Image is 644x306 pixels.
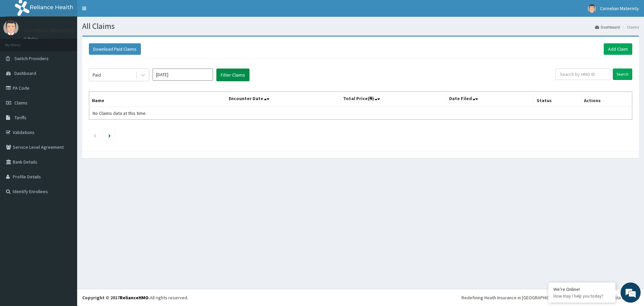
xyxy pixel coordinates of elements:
span: No Claims data at this time. [93,110,147,116]
input: Search by HMO ID [555,69,610,80]
div: We're Online! [553,286,610,292]
button: Download Paid Claims [89,43,141,55]
th: Actions [581,92,632,107]
span: Claims [14,100,28,106]
a: Previous page [93,132,96,138]
footer: All rights reserved. [77,289,644,306]
th: Date Filed [446,92,534,107]
th: Total Price(₦) [340,92,446,107]
a: Dashboard [595,24,620,30]
th: Encounter Date [226,92,340,107]
div: Redefining Heath Insurance in [GEOGRAPHIC_DATA] using Telemedicine and Data Science! [462,294,639,301]
a: Next page [108,132,111,138]
div: Paid [93,72,101,78]
img: User Image [588,4,596,13]
p: How may I help you today? [553,293,610,299]
strong: Copyright © 2017 . [82,295,150,301]
span: Tariffs [14,115,26,121]
p: Cornelian Maternity [23,27,75,33]
input: Search [613,69,632,80]
th: Status [534,92,581,107]
button: Filter Claims [216,69,250,81]
th: Name [89,92,226,107]
h1: All Claims [82,22,639,31]
span: Switch Providers [14,55,49,61]
a: RelianceHMO [120,295,149,301]
span: Cornelian Maternity [600,5,639,11]
span: Dashboard [14,70,36,76]
li: Claims [621,24,639,30]
img: User Image [3,20,18,35]
a: Add Claim [604,43,632,55]
a: Online [23,37,40,41]
input: Select Month and Year [153,69,213,81]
